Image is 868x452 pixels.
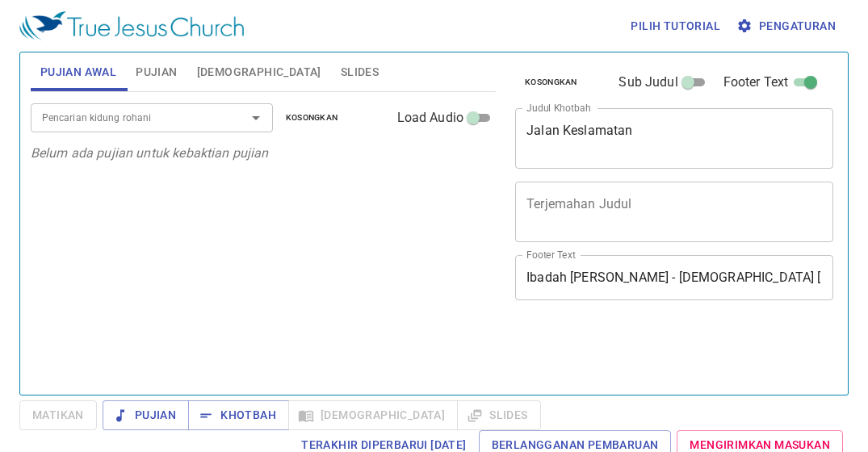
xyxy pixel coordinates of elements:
button: Open [245,107,267,129]
img: True Jesus Church [19,11,244,40]
span: Kosongkan [286,111,338,125]
span: Pujian [136,62,177,82]
button: Kosongkan [276,108,348,128]
button: Khotbah [188,400,289,430]
button: Pujian [103,400,189,430]
span: Pengaturan [740,16,836,36]
button: Pilih tutorial [624,11,727,41]
span: Pujian [115,405,176,425]
span: Sub Judul [619,73,677,92]
span: Load Audio [397,108,464,128]
span: Kosongkan [525,75,577,90]
i: Belum ada pujian untuk kebaktian pujian [31,145,269,161]
span: Khotbah [201,405,276,425]
span: Pilih tutorial [631,16,720,36]
span: [DEMOGRAPHIC_DATA] [197,62,321,82]
span: Pujian Awal [40,62,116,82]
button: Pengaturan [733,11,842,41]
textarea: Jalan Keslamatan [526,123,822,153]
span: Footer Text [723,73,789,92]
button: Kosongkan [515,73,587,92]
span: Slides [341,62,379,82]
